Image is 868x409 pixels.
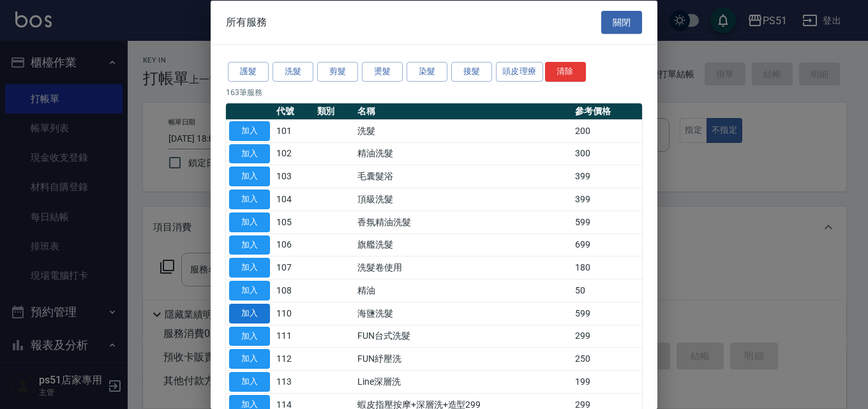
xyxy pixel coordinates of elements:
button: 頭皮理療 [496,62,543,82]
td: 洗髮 [354,119,572,142]
th: 代號 [273,103,314,119]
td: 250 [572,347,642,370]
button: 加入 [229,303,270,323]
button: 加入 [229,144,270,163]
td: 112 [273,347,314,370]
td: 113 [273,370,314,393]
button: 加入 [229,167,270,186]
button: 接髮 [451,62,492,82]
td: 旗艦洗髮 [354,234,572,257]
td: 102 [273,142,314,165]
td: 精油 [354,279,572,302]
button: 加入 [229,372,270,392]
button: 染髮 [407,62,447,82]
button: 燙髮 [362,62,403,82]
td: 110 [273,302,314,325]
td: 399 [572,188,642,211]
button: 加入 [229,121,270,140]
td: 104 [273,188,314,211]
td: 699 [572,234,642,257]
td: 101 [273,119,314,142]
td: 199 [572,370,642,393]
button: 關閉 [601,10,642,34]
button: 加入 [229,326,270,346]
button: 清除 [545,62,586,82]
td: 頂級洗髮 [354,188,572,211]
td: Line深層洗 [354,370,572,393]
td: FUN紓壓洗 [354,347,572,370]
button: 加入 [229,235,270,255]
button: 加入 [229,349,270,369]
td: 105 [273,211,314,234]
button: 剪髮 [317,62,358,82]
th: 參考價格 [572,103,642,119]
button: 加入 [229,258,270,278]
button: 護髮 [228,62,269,82]
td: 108 [273,279,314,302]
td: 299 [572,325,642,348]
td: 599 [572,302,642,325]
td: 精油洗髮 [354,142,572,165]
button: 加入 [229,190,270,209]
td: 180 [572,256,642,279]
td: 200 [572,119,642,142]
th: 類別 [314,103,355,119]
td: 毛囊髮浴 [354,165,572,188]
td: 107 [273,256,314,279]
td: 399 [572,165,642,188]
th: 名稱 [354,103,572,119]
span: 所有服務 [226,15,267,28]
button: 加入 [229,212,270,232]
td: FUN台式洗髮 [354,325,572,348]
td: 香氛精油洗髮 [354,211,572,234]
td: 洗髮卷使用 [354,256,572,279]
td: 50 [572,279,642,302]
button: 洗髮 [273,62,313,82]
td: 300 [572,142,642,165]
button: 加入 [229,281,270,301]
td: 海鹽洗髮 [354,302,572,325]
td: 111 [273,325,314,348]
p: 163 筆服務 [226,86,642,98]
td: 103 [273,165,314,188]
td: 106 [273,234,314,257]
td: 599 [572,211,642,234]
